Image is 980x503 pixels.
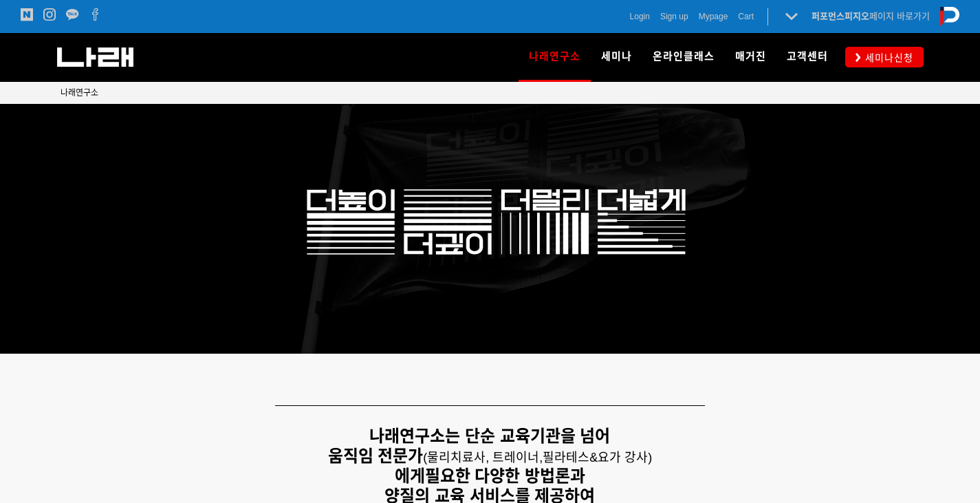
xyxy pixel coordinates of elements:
[735,50,766,63] span: 매거진
[845,47,924,67] a: 세미나신청
[660,10,688,23] a: Sign up
[328,447,424,465] strong: 움직임 전문가
[812,11,869,21] strong: 퍼포먼스피지오
[591,33,642,81] a: 세미나
[861,51,913,65] span: 세미나신청
[725,33,776,81] a: 매거진
[395,467,425,485] strong: 에게
[543,451,652,464] span: 필라테스&요가 강사)
[776,33,838,81] a: 고객센터
[423,451,543,464] span: (
[519,33,591,81] a: 나래연구소
[787,50,828,63] span: 고객센터
[61,86,98,100] a: 나래연구소
[369,427,610,445] strong: 나래연구소는 단순 교육기관을 넘어
[61,88,98,98] span: 나래연구소
[601,50,632,63] span: 세미나
[427,451,543,464] span: 물리치료사, 트레이너,
[642,33,725,81] a: 온라인클래스
[738,10,754,23] a: Cart
[699,10,728,23] a: Mypage
[653,50,715,63] span: 온라인클래스
[812,11,930,21] a: 퍼포먼스피지오페이지 바로가기
[425,467,585,485] strong: 필요한 다양한 방법론과
[630,10,650,23] a: Login
[529,45,580,67] span: 나래연구소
